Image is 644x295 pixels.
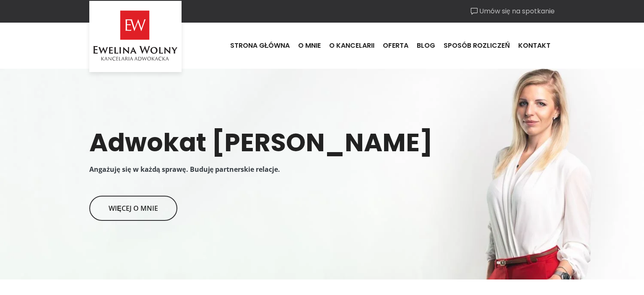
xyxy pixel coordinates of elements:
[89,127,555,158] h1: Adwokat [PERSON_NAME]
[325,34,379,57] a: O kancelarii
[294,34,325,57] a: O mnie
[89,164,555,175] p: Angażuję się w każdą sprawę. Buduję partnerskie relacje.
[226,34,294,57] a: Strona główna
[413,34,439,57] a: Blog
[514,34,555,57] a: Kontakt
[379,34,413,57] a: Oferta
[471,6,555,16] a: Umów się na spotkanie
[439,34,514,57] a: Sposób rozliczeń
[89,196,177,221] a: Więcej o mnie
